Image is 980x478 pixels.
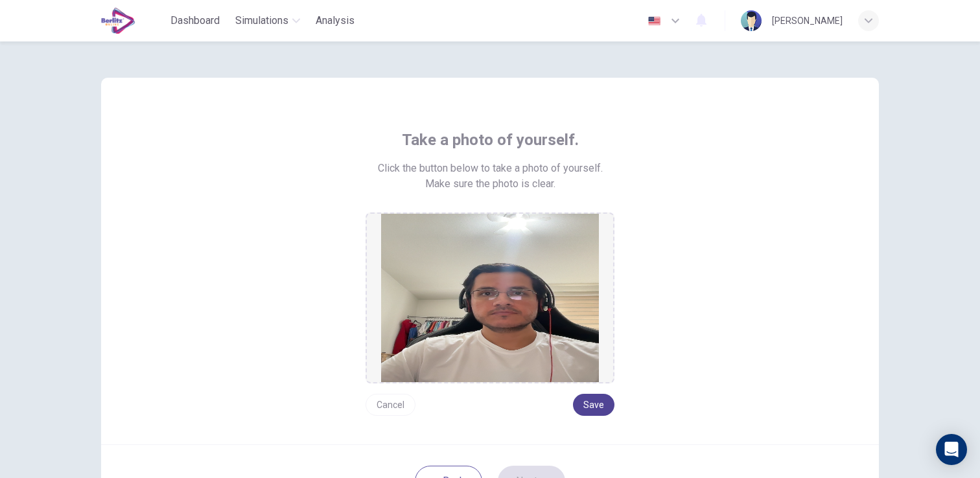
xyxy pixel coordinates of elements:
[381,214,599,382] img: preview screemshot
[425,176,555,192] span: Make sure the photo is clear.
[366,394,415,416] button: Cancel
[772,13,843,28] div: [PERSON_NAME]
[402,130,579,150] span: Take a photo of yourself.
[310,9,360,32] button: Analysis
[646,16,662,26] img: en
[936,434,967,465] div: Open Intercom Messenger
[235,13,288,28] span: Simulations
[101,8,135,34] img: EduSynch logo
[573,394,614,416] button: Save
[230,9,305,32] button: Simulations
[378,161,603,176] span: Click the button below to take a photo of yourself.
[316,13,355,28] span: Analysis
[741,10,762,31] img: Profile picture
[101,8,165,34] a: EduSynch logo
[165,9,225,32] button: Dashboard
[170,13,220,28] span: Dashboard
